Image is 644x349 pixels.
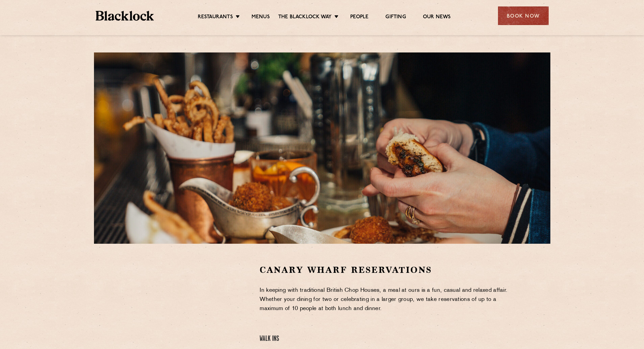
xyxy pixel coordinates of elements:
div: Book Now [498,6,549,25]
a: Restaurants [198,14,233,21]
p: In keeping with traditional British Chop Houses, a meal at ours is a fun, casual and relaxed affa... [260,286,519,313]
a: Gifting [385,14,406,21]
h4: Walk Ins [260,334,519,344]
a: People [350,14,368,21]
a: The Blacklock Way [278,14,332,21]
h2: Canary Wharf Reservations [260,264,519,276]
a: Menus [252,14,270,21]
a: Our News [423,14,451,21]
img: BL_Textured_Logo-footer-cropped.svg [96,11,154,21]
